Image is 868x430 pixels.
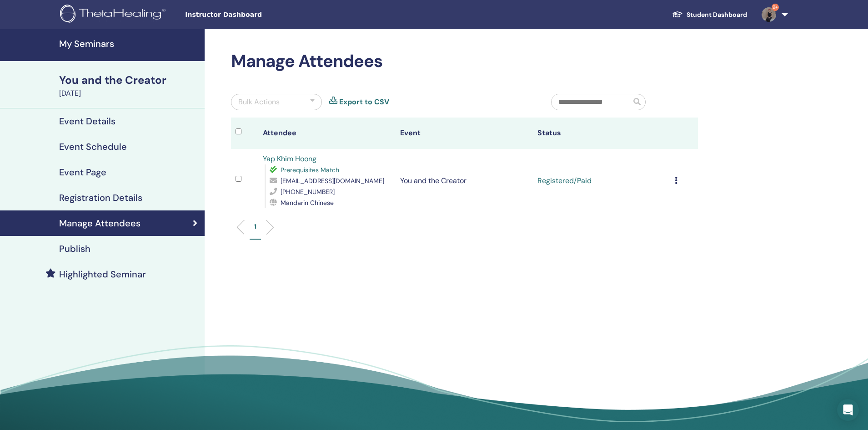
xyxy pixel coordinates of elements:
[263,154,316,164] a: Yap Khim Hoong
[837,399,859,421] div: Open Intercom Messenger
[238,97,280,107] div: Bulk Actions
[54,72,205,99] a: You and the Creator[DATE]
[281,177,384,185] span: [EMAIL_ADDRESS][DOMAIN_NAME]
[665,6,754,23] a: Student Dashboard
[533,118,670,149] th: Status
[59,218,140,229] h4: Manage Attendees
[281,166,339,174] span: Prerequisites Match
[281,199,334,207] span: Mandarin Chinese
[254,222,256,231] p: 1
[672,10,683,18] img: graduation-cap-white.svg
[59,192,142,203] h4: Registration Details
[59,243,90,254] h4: Publish
[60,5,169,25] img: logo.png
[396,149,533,213] td: You and the Creator
[59,72,199,88] div: You and the Creator
[339,97,389,107] a: Export to CSV
[762,7,776,22] img: default.jpg
[59,141,127,152] h4: Event Schedule
[185,10,321,20] span: Instructor Dashboard
[281,188,335,196] span: [PHONE_NUMBER]
[59,38,199,49] h4: My Seminars
[59,116,115,127] h4: Event Details
[59,269,146,280] h4: Highlighted Seminar
[59,167,106,178] h4: Event Page
[59,88,199,99] div: [DATE]
[396,118,533,149] th: Event
[231,51,698,72] h2: Manage Attendees
[772,4,779,11] span: 9+
[258,118,396,149] th: Attendee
